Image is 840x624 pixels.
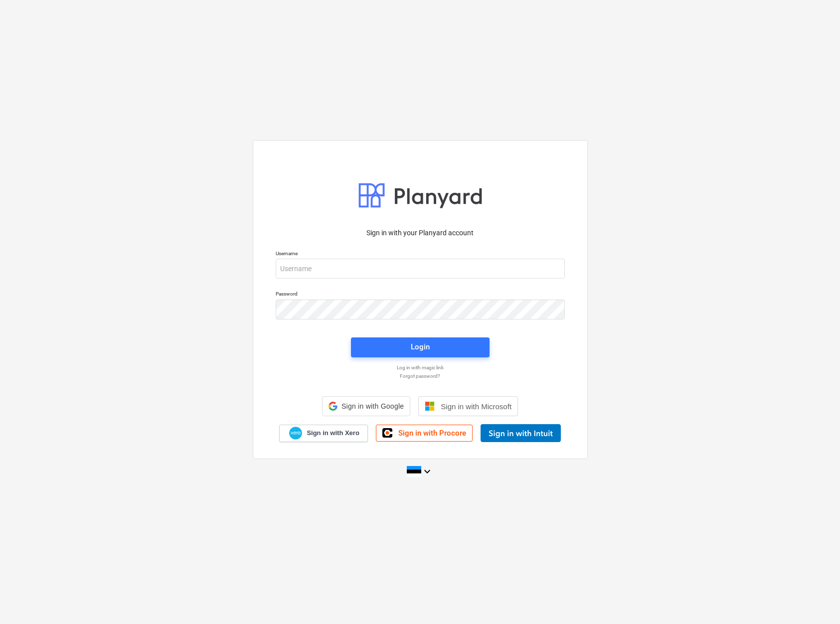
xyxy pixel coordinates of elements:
[411,340,430,353] div: Login
[276,250,565,259] p: Username
[276,291,565,299] p: Password
[425,401,435,411] img: Microsoft logo
[351,337,490,357] button: Login
[341,402,404,410] span: Sign in with Google
[421,466,433,477] i: keyboard_arrow_down
[271,373,570,379] a: Forgot password?
[307,429,359,438] span: Sign in with Xero
[398,429,466,438] span: Sign in with Procore
[276,228,565,238] p: Sign in with your Planyard account
[276,259,565,279] input: Username
[279,425,368,442] a: Sign in with Xero
[322,396,410,416] div: Sign in with Google
[376,425,473,442] a: Sign in with Procore
[289,427,302,440] img: Xero logo
[441,402,511,411] span: Sign in with Microsoft
[271,364,570,371] a: Log in with magic link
